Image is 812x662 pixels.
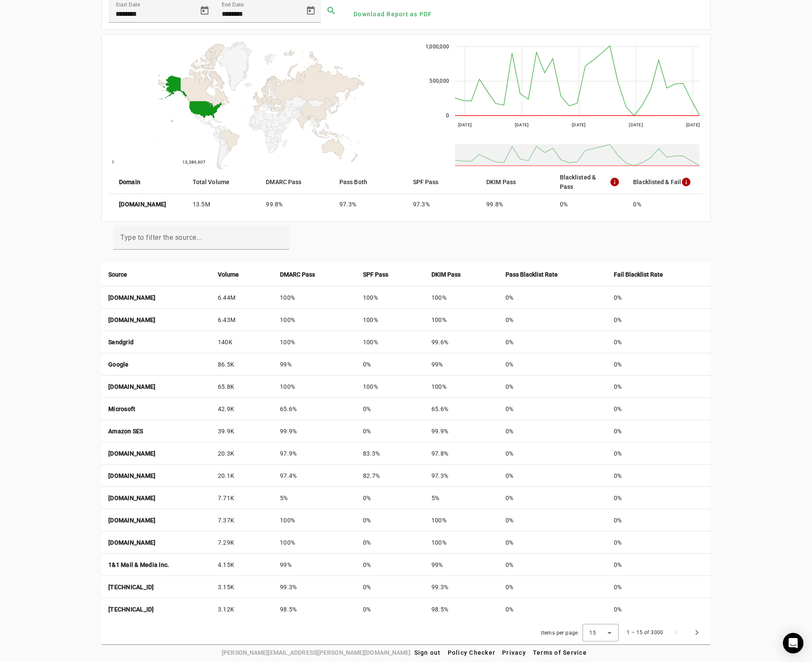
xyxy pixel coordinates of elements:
td: 0% [499,442,607,465]
td: 97.3% [425,465,499,487]
td: 0% [356,420,425,442]
strong: 1&1 Mail & Media Inc. [108,561,169,568]
mat-cell: 0% [553,194,627,215]
div: SPF Pass [363,270,418,279]
mat-cell: 97.3% [333,194,406,215]
td: 100% [425,376,499,398]
td: 100% [356,331,425,353]
td: 99.9% [425,420,499,442]
text: 0 [446,113,449,119]
td: 100% [273,376,356,398]
mat-header-cell: Pass Both [333,170,406,194]
td: 0% [499,420,607,442]
text: [DATE] [686,122,700,127]
div: Pass Blacklist Rate [506,270,600,279]
mat-label: End Date [222,2,244,8]
td: 0% [499,509,607,531]
td: 65.6% [273,398,356,420]
td: 0% [499,331,607,353]
td: 0% [499,286,607,309]
td: 99% [273,353,356,376]
td: 99% [273,554,356,576]
td: 97.9% [273,442,356,465]
mat-cell: 99.8% [259,194,333,215]
div: Open Intercom Messenger [783,633,803,653]
button: Open calendar [194,0,215,21]
td: 83.3% [356,442,425,465]
text: 500,000 [429,78,449,84]
td: 0% [499,487,607,509]
mat-header-cell: Blacklisted & Pass [553,170,627,194]
mat-header-cell: DMARC Pass [259,170,333,194]
strong: Domain [119,177,140,187]
strong: Sendgrid [108,339,134,346]
td: 0% [607,531,711,554]
td: 0% [356,554,425,576]
div: Fail Blacklist Rate [614,270,704,279]
td: 0% [607,442,711,465]
td: 0% [356,353,425,376]
strong: Source [108,270,127,279]
span: [PERSON_NAME][EMAIL_ADDRESS][PERSON_NAME][DOMAIN_NAME] [222,648,410,657]
td: 0% [356,509,425,531]
mat-cell: 99.8% [479,194,553,215]
td: 100% [356,309,425,331]
strong: [DOMAIN_NAME] [108,472,155,479]
strong: DKIM Pass [431,270,461,279]
td: 97.4% [273,465,356,487]
span: 15 [589,630,596,636]
td: 0% [607,487,711,509]
td: 99.9% [273,420,356,442]
td: 0% [499,554,607,576]
mat-header-cell: DKIM Pass [479,170,553,194]
td: 98.5% [425,598,499,620]
td: 7.29K [211,531,273,554]
strong: [TECHNICAL_ID] [108,606,154,613]
mat-header-cell: SPF Pass [406,170,480,194]
td: 0% [607,331,711,353]
strong: Amazon SES [108,428,143,435]
div: Items per page: [541,629,579,637]
td: 100% [273,286,356,309]
td: 100% [273,509,356,531]
text: [DATE] [572,122,586,127]
td: 0% [607,465,711,487]
strong: Microsoft [108,406,135,412]
mat-header-cell: Total Volume [186,170,259,194]
td: 100% [425,509,499,531]
strong: Fail Blacklist Rate [614,270,663,279]
div: 1 – 15 of 3000 [627,628,663,637]
td: 0% [607,554,711,576]
td: 42.9K [211,398,273,420]
strong: [DOMAIN_NAME] [108,316,155,323]
mat-header-cell: Blacklisted & Fail [626,170,703,194]
div: Volume [218,270,266,279]
div: DKIM Pass [431,270,492,279]
text: 1 [112,160,114,164]
span: Policy Checker [448,649,496,656]
text: [DATE] [458,122,472,127]
strong: [TECHNICAL_ID] [108,584,154,590]
td: 0% [499,531,607,554]
td: 0% [499,465,607,487]
button: Terms of Service [529,645,590,660]
text: 1,000,000 [425,44,449,50]
td: 0% [356,531,425,554]
td: 100% [356,286,425,309]
td: 140K [211,331,273,353]
button: Sign out [411,645,444,660]
strong: [DOMAIN_NAME] [119,200,166,209]
td: 0% [607,598,711,620]
mat-cell: 97.3% [406,194,480,215]
td: 6.44M [211,286,273,309]
mat-label: Start Date [116,2,140,8]
td: 0% [499,376,607,398]
td: 0% [499,398,607,420]
button: Privacy [499,645,529,660]
td: 0% [356,576,425,598]
span: Privacy [502,649,526,656]
td: 20.1K [211,465,273,487]
strong: Volume [218,270,239,279]
strong: [DOMAIN_NAME] [108,383,155,390]
button: Open calendar [300,0,321,21]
